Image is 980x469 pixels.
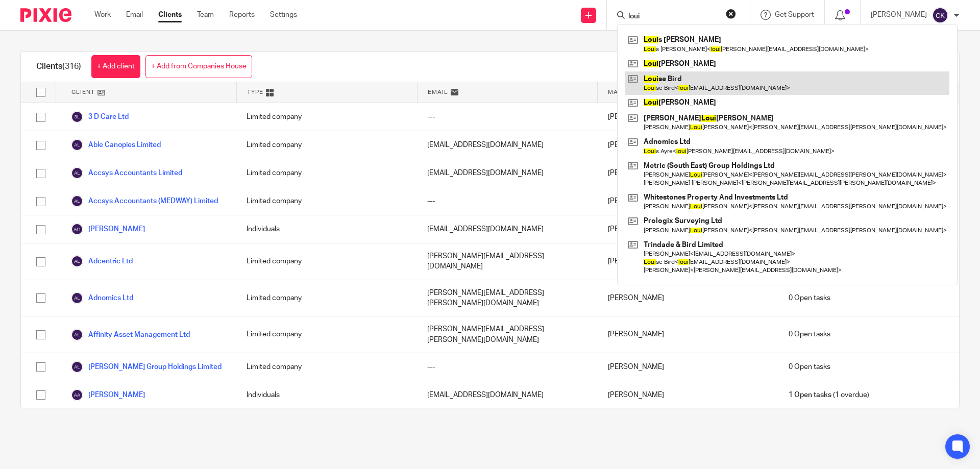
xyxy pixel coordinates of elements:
[236,187,417,215] div: Limited company
[71,389,83,401] img: svg%3E
[598,316,778,353] div: [PERSON_NAME]
[789,293,830,303] span: 0 Open tasks
[126,10,143,20] a: Email
[71,389,145,401] a: [PERSON_NAME]
[236,316,417,353] div: Limited company
[71,195,218,207] a: Accsys Accountants (MEDWAY) Limited
[417,159,598,187] div: [EMAIL_ADDRESS][DOMAIN_NAME]
[236,243,417,280] div: Limited company
[871,10,927,20] p: [PERSON_NAME]
[236,280,417,316] div: Limited company
[71,361,222,373] a: [PERSON_NAME] Group Holdings Limited
[71,223,83,235] img: svg%3E
[598,187,778,215] div: [PERSON_NAME]
[789,390,831,400] span: 1 Open tasks
[236,103,417,131] div: Limited company
[417,280,598,316] div: [PERSON_NAME][EMAIL_ADDRESS][PERSON_NAME][DOMAIN_NAME]
[197,10,214,20] a: Team
[236,159,417,187] div: Limited company
[62,62,81,70] span: (316)
[71,139,161,151] a: Able Canopies Limited
[270,10,297,20] a: Settings
[71,111,129,123] a: 3 D Care Ltd
[229,10,255,20] a: Reports
[598,215,778,243] div: [PERSON_NAME]
[417,381,598,409] div: [EMAIL_ADDRESS][DOMAIN_NAME]
[236,353,417,381] div: Limited company
[932,7,948,23] img: svg%3E
[789,390,869,400] span: (1 overdue)
[417,131,598,159] div: [EMAIL_ADDRESS][DOMAIN_NAME]
[145,55,252,78] a: + Add from Companies House
[726,9,736,19] button: Clear
[598,280,778,316] div: [PERSON_NAME]
[71,167,182,179] a: Accsys Accountants Limited
[417,353,598,381] div: ---
[789,362,830,372] span: 0 Open tasks
[417,316,598,353] div: [PERSON_NAME][EMAIL_ADDRESS][PERSON_NAME][DOMAIN_NAME]
[94,10,111,20] a: Work
[417,103,598,131] div: ---
[36,61,81,72] h1: Clients
[91,55,140,78] a: + Add client
[71,139,83,151] img: svg%3E
[236,215,417,243] div: Individuals
[71,329,83,341] img: svg%3E
[417,243,598,280] div: [PERSON_NAME][EMAIL_ADDRESS][DOMAIN_NAME]
[71,292,133,304] a: Adnomics Ltd
[608,88,640,96] span: Manager
[71,167,83,179] img: svg%3E
[417,187,598,215] div: ---
[71,255,83,267] img: svg%3E
[236,131,417,159] div: Limited company
[247,88,263,96] span: Type
[71,361,83,373] img: svg%3E
[598,381,778,409] div: [PERSON_NAME]
[417,215,598,243] div: [EMAIL_ADDRESS][DOMAIN_NAME]
[71,223,145,235] a: [PERSON_NAME]
[71,195,83,207] img: svg%3E
[236,381,417,409] div: Individuals
[71,111,83,123] img: svg%3E
[158,10,182,20] a: Clients
[71,255,133,267] a: Adcentric Ltd
[627,12,719,21] input: Search
[71,88,95,96] span: Client
[775,11,814,18] span: Get Support
[598,159,778,187] div: [PERSON_NAME]
[789,329,830,339] span: 0 Open tasks
[31,83,51,102] input: Select all
[428,88,448,96] span: Email
[20,8,71,22] img: Pixie
[598,243,778,280] div: [PERSON_NAME]
[598,353,778,381] div: [PERSON_NAME]
[598,103,778,131] div: [PERSON_NAME]
[71,292,83,304] img: svg%3E
[71,329,190,341] a: Affinity Asset Management Ltd
[598,131,778,159] div: [PERSON_NAME]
